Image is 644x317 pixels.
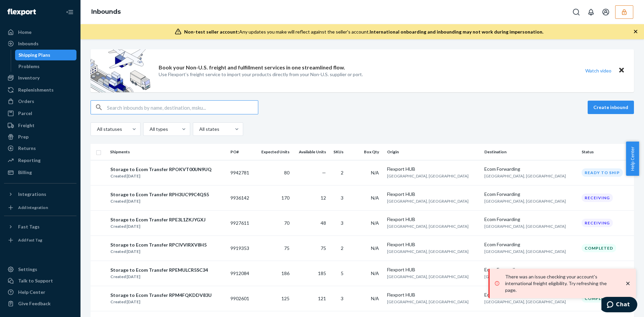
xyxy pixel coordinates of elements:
button: Give Feedback [4,298,76,309]
div: Shipping Plans [18,52,50,58]
div: Fast Tags [18,223,40,230]
div: Ecom Forwarding [484,216,576,223]
span: N/A [371,270,379,276]
a: Add Fast Tag [4,235,76,246]
a: Inventory [4,72,76,83]
div: Completed [582,294,616,303]
span: [GEOGRAPHIC_DATA], [GEOGRAPHIC_DATA] [387,199,469,204]
div: Created [DATE] [110,223,206,230]
div: Receiving [582,194,613,202]
span: [GEOGRAPHIC_DATA], [GEOGRAPHIC_DATA] [387,173,469,178]
div: Flexport HUB [387,292,479,298]
span: 80 [284,170,289,175]
div: Flexport HUB [387,266,479,273]
div: Storage to Ecom Transfer RPEMULCR5SC34 [110,267,208,273]
span: [GEOGRAPHIC_DATA], [GEOGRAPHIC_DATA] [484,299,566,304]
p: Book your Non-U.S. freight and fulfillment services in one streamlined flow. [159,64,345,71]
div: Parcel [18,110,32,117]
div: Storage to Ecom Transfer RPOKVT00UN9UQ [110,166,212,173]
th: Expected Units [255,144,292,160]
div: Freight [18,122,35,129]
div: Created [DATE] [110,198,209,205]
a: Prep [4,131,76,142]
span: 12 [321,195,326,201]
span: 2 [341,170,343,175]
div: Ecom Forwarding [484,191,576,198]
div: Ecom Forwarding [484,266,576,273]
span: 5 [341,270,343,276]
input: All types [149,126,150,133]
a: Reporting [4,155,76,166]
span: [GEOGRAPHIC_DATA], [GEOGRAPHIC_DATA] [484,249,566,254]
span: [GEOGRAPHIC_DATA], [GEOGRAPHIC_DATA] [484,199,566,204]
button: Open account menu [599,5,612,19]
a: Shipping Plans [15,50,77,60]
span: N/A [371,170,379,175]
iframe: Opens a widget where you can chat to one of our agents [601,297,637,314]
div: Returns [18,145,36,152]
div: Ecom Forwarding [484,292,576,298]
button: Watch video [581,66,616,75]
div: Any updates you make will reflect against the seller's account. [184,29,543,35]
p: Use Flexport’s freight service to import your products directly from your Non-U.S. supplier or port. [159,71,363,78]
button: Create inbound [588,101,634,114]
div: Storage to Ecom Transfer RPE3L1ZKJYGXJ [110,216,206,223]
input: Search inbounds by name, destination, msku... [107,101,258,114]
div: Add Integration [18,205,48,210]
button: Help Center [626,142,639,176]
span: [GEOGRAPHIC_DATA], [GEOGRAPHIC_DATA] [387,249,469,254]
div: Storage to Ecom Transfer RPH3UC99C4QS5 [110,191,209,198]
div: Flexport HUB [387,166,479,172]
button: Open Search Box [570,5,583,19]
a: Inbounds [4,38,76,49]
input: All statuses [96,126,97,133]
button: Talk to Support [4,275,76,286]
div: Prep [18,134,29,140]
a: Replenishments [4,85,76,95]
div: Orders [18,98,34,105]
th: Box Qty [349,144,384,160]
span: [GEOGRAPHIC_DATA], [GEOGRAPHIC_DATA] [387,299,469,304]
span: [GEOGRAPHIC_DATA], [GEOGRAPHIC_DATA] [387,274,469,279]
div: Talk to Support [18,277,53,284]
th: Status [579,144,634,160]
div: Ecom Forwarding [484,166,576,172]
div: Flexport HUB [387,241,479,248]
span: 3 [341,296,343,301]
td: 9919353 [228,235,255,261]
div: Storage to Ecom Transfer RPM4FQKDDV83U [110,292,212,299]
div: Created [DATE] [110,248,207,255]
span: 3 [341,220,343,226]
div: Flexport HUB [387,216,479,223]
td: 9912084 [228,261,255,286]
th: Available Units [292,144,328,160]
a: Help Center [4,287,76,298]
button: Integrations [4,189,76,200]
span: 75 [284,245,289,251]
div: Help Center [18,289,45,296]
span: N/A [371,296,379,301]
span: N/A [371,245,379,251]
td: 9936142 [228,185,255,210]
div: Settings [18,266,37,273]
span: 170 [281,195,289,201]
span: [GEOGRAPHIC_DATA], [GEOGRAPHIC_DATA] [387,224,469,229]
img: Flexport logo [7,9,36,15]
span: [GEOGRAPHIC_DATA], [GEOGRAPHIC_DATA] [484,224,566,229]
a: Freight [4,120,76,131]
span: Non-test seller account: [184,29,239,35]
span: 75 [321,245,326,251]
span: [GEOGRAPHIC_DATA], [GEOGRAPHIC_DATA] [484,173,566,178]
a: Add Integration [4,202,76,213]
div: Reporting [18,157,41,164]
div: Storage to Ecom Transfer RPCIVVIRXV8H5 [110,242,207,248]
div: Integrations [18,191,46,198]
td: 9927611 [228,210,255,235]
span: [GEOGRAPHIC_DATA], [GEOGRAPHIC_DATA] [484,274,566,279]
th: Destination [482,144,579,160]
div: Ecom Forwarding [484,241,576,248]
th: PO# [228,144,255,160]
div: Receiving [582,219,613,227]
